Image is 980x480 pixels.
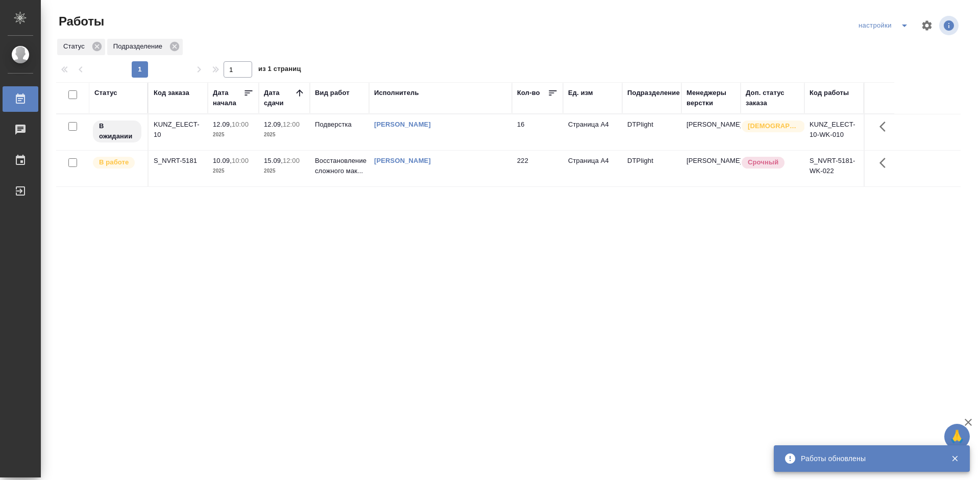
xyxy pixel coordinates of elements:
div: Код заказа [154,88,189,98]
div: Вид работ [315,88,350,98]
p: В ожидании [99,121,135,141]
p: 10:00 [232,157,249,164]
td: Страница А4 [563,151,622,186]
span: 🙏 [948,426,966,447]
div: Ед. изм [568,88,593,98]
p: Подверстка [315,119,364,130]
div: Работы обновлены [801,453,936,464]
div: Подразделение [627,88,680,98]
div: Дата начала [213,88,243,108]
div: Статус [94,88,117,98]
p: 2025 [213,130,254,140]
p: 10.09, [213,157,232,164]
button: Здесь прячутся важные кнопки [873,114,898,139]
p: 2025 [264,130,305,140]
div: Исполнитель [374,88,419,98]
td: DTPlight [622,114,681,150]
div: split button [856,17,915,34]
div: Исполнитель назначен, приступать к работе пока рано [92,119,142,143]
p: 12:00 [283,157,300,164]
p: [DEMOGRAPHIC_DATA] [748,121,799,131]
div: Подразделение [107,39,183,55]
button: 🙏 [944,424,970,449]
p: В работе [99,157,129,167]
button: Здесь прячутся важные кнопки [873,151,898,175]
a: [PERSON_NAME] [374,157,431,164]
div: Доп. статус заказа [746,88,799,108]
td: DTPlight [622,151,681,186]
p: [PERSON_NAME] [687,156,736,166]
div: Статус [57,39,105,55]
a: [PERSON_NAME] [374,121,431,128]
div: Менеджеры верстки [687,88,736,108]
p: 12.09, [264,121,283,128]
p: Срочный [748,157,778,167]
p: 15.09, [264,157,283,164]
p: Статус [63,41,88,52]
td: 222 [512,151,563,186]
div: S_NVRT-5181 [154,156,203,166]
p: 12:00 [283,121,300,128]
span: Настроить таблицу [915,13,939,38]
td: KUNZ_ELECT-10-WK-010 [804,114,864,150]
p: 2025 [213,166,254,176]
p: Подразделение [113,41,166,52]
span: Посмотреть информацию [939,16,961,35]
div: Дата сдачи [264,88,295,108]
button: Закрыть [944,454,965,463]
td: 16 [512,114,563,150]
td: S_NVRT-5181-WK-022 [804,151,864,186]
div: Кол-во [517,88,540,98]
div: Код работы [810,88,849,98]
p: 10:00 [232,121,249,128]
p: 12.09, [213,121,232,128]
td: Страница А4 [563,114,622,150]
div: Исполнитель выполняет работу [92,156,142,170]
p: 2025 [264,166,305,176]
div: KUNZ_ELECT-10 [154,119,203,140]
p: Восстановление сложного мак... [315,156,364,176]
p: [PERSON_NAME] [687,119,736,130]
span: Работы [56,13,104,30]
span: из 1 страниц [258,63,301,78]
